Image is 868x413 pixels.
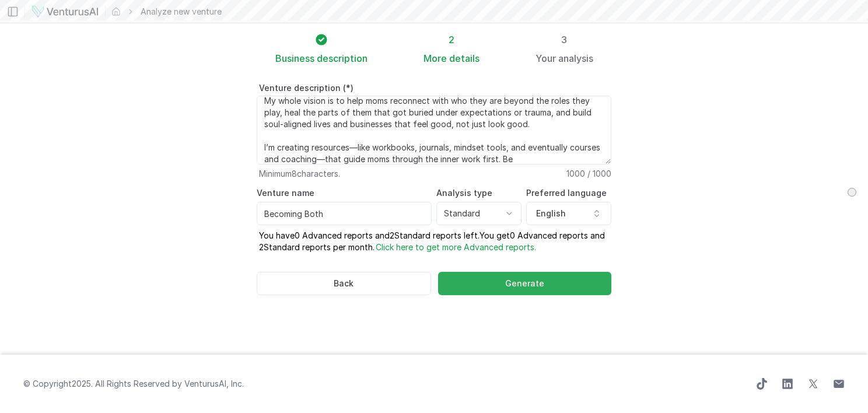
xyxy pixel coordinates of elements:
[505,278,544,289] span: Generate
[257,84,611,92] label: Venture description (*)
[257,202,432,225] input: Optional venture name
[184,379,242,388] a: VenturusAI, Inc
[436,189,521,197] label: Analysis type
[526,202,611,225] button: English
[376,242,536,252] a: Click here to get more Advanced reports.
[558,52,593,64] span: analysis
[535,51,556,65] span: Your
[566,168,611,180] span: 1000 / 1000
[259,168,340,180] span: Minimum 8 characters.
[257,272,431,295] button: Back
[257,189,432,197] label: Venture name
[526,189,611,197] label: Preferred language
[423,51,447,65] span: More
[23,378,244,390] span: © Copyright 2025 . All Rights Reserved by .
[535,33,593,47] div: 3
[449,52,480,64] span: details
[275,51,314,65] span: Business
[423,33,480,47] div: 2
[317,52,367,64] span: description
[848,188,856,197] img: hide.svg
[438,272,611,295] button: Generate
[257,230,611,253] p: You have 0 Advanced reports and 2 Standard reports left. Y ou get 0 Advanced reports and 2 Standa...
